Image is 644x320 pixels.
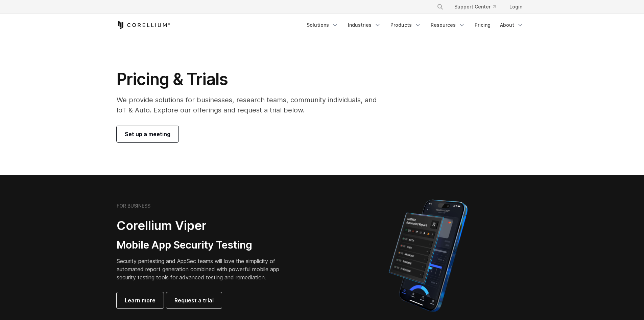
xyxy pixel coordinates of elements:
a: Resources [427,19,469,31]
a: Industries [344,19,385,31]
span: Request a trial [174,296,214,304]
span: Set up a meeting [125,130,170,138]
a: Solutions [303,19,342,31]
a: Support Center [449,1,501,13]
h3: Mobile App Security Testing [117,239,290,252]
p: Security pentesting and AppSec teams will love the simplicity of automated report generation comb... [117,257,290,281]
a: Learn more [117,292,164,308]
a: Set up a meeting [117,126,178,142]
p: We provide solutions for businesses, research teams, community individuals, and IoT & Auto. Explo... [117,95,386,115]
h1: Pricing & Trials [117,69,386,89]
a: About [496,19,528,31]
button: Search [434,1,446,13]
a: Login [504,1,528,13]
a: Request a trial [166,292,222,308]
h6: FOR BUSINESS [117,203,150,209]
h2: Corellium Viper [117,218,290,233]
a: Corellium Home [117,21,170,29]
img: Corellium MATRIX automated report on iPhone showing app vulnerability test results across securit... [377,196,479,315]
a: Products [386,19,425,31]
div: Navigation Menu [429,1,528,13]
div: Navigation Menu [303,19,528,31]
span: Learn more [125,296,156,304]
a: Pricing [471,19,495,31]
